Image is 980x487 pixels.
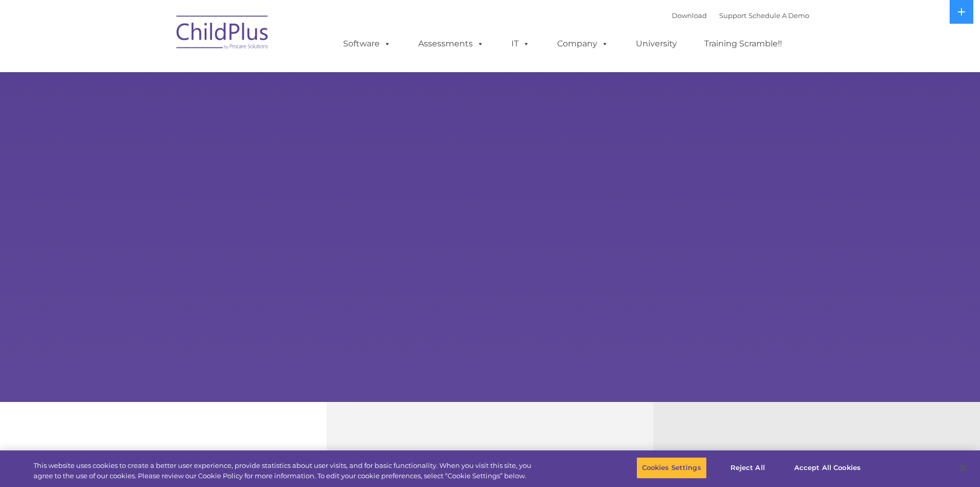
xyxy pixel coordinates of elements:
a: Assessments [408,33,494,54]
a: Training Scramble!! [694,33,792,54]
a: Download [672,11,707,20]
a: Schedule A Demo [749,11,809,20]
a: IT [501,33,540,54]
a: Software [333,33,401,54]
img: ChildPlus by Procare Solutions [171,8,274,60]
a: Company [547,33,619,54]
button: Close [952,457,975,479]
a: Support [719,11,746,20]
button: Accept All Cookies [789,457,866,479]
a: University [626,33,687,54]
button: Reject All [716,457,780,479]
font: | [672,11,809,20]
button: Cookies Settings [636,457,707,479]
div: This website uses cookies to create a better user experience, provide statistics about user visit... [33,461,539,481]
